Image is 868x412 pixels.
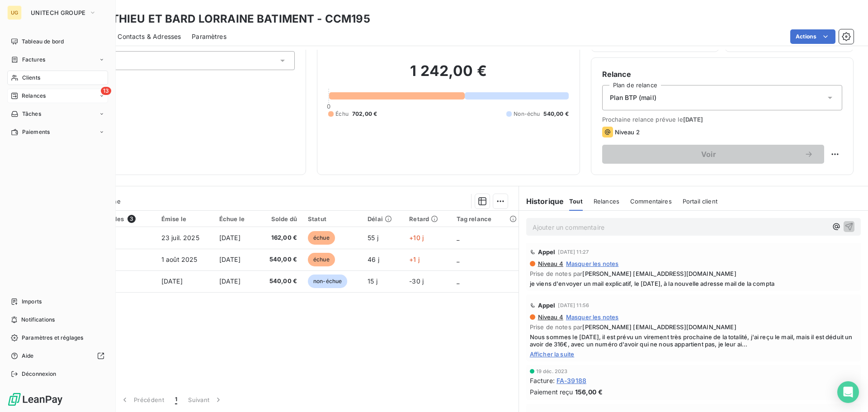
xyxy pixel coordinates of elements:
span: Tout [569,198,583,205]
span: non-échue [308,275,347,288]
span: _ [457,256,459,263]
span: Contacts & Adresses [118,32,181,41]
span: Afficher la suite [530,350,857,358]
h3: DEMATHIEU ET BARD LORRAINE BATIMENT - CCM195 [80,11,370,27]
span: Paiement reçu [530,387,573,397]
span: Masquer les notes [566,260,619,267]
span: FA-39188 [557,376,586,385]
button: Actions [790,29,835,44]
span: Portail client [683,198,717,205]
span: Appel [538,248,556,256]
span: 162,00 € [262,233,297,242]
span: Facture : [530,376,555,385]
span: Relances [22,92,46,100]
span: Non-échu [514,110,540,118]
span: 15 j [368,277,377,285]
div: Émise le [161,215,208,223]
span: [DATE] [219,256,241,263]
span: Tableau de bord [22,38,64,46]
div: Open Intercom Messenger [837,381,859,403]
span: 702,00 € [352,110,377,118]
span: Masquer les notes [566,313,619,321]
span: Clients [22,74,40,82]
div: UG [7,5,22,20]
span: +1 j [409,256,420,263]
span: 1 août 2025 [161,256,198,263]
img: Logo LeanPay [7,392,63,407]
span: échue [308,253,335,266]
button: Précédent [115,390,170,409]
span: 1 [175,395,177,404]
span: [DATE] [219,234,241,242]
span: Niveau 4 [537,313,563,321]
span: _ [457,277,459,285]
span: Niveau 4 [537,260,563,267]
span: Commentaires [630,198,672,205]
span: 3 [127,215,136,223]
button: Suivant [183,390,228,409]
h6: Historique [519,196,564,207]
span: _ [457,234,459,242]
span: 540,00 € [543,110,568,118]
span: Relances [594,198,619,205]
span: [DATE] 11:56 [558,303,589,308]
span: Notifications [21,316,55,324]
span: Prise de notes par [530,270,857,277]
a: Aide [7,349,108,363]
span: 46 j [368,256,379,263]
span: Factures [22,56,45,64]
span: Nous sommes le [DATE], il est prévu un virement très prochaine de la totalité, j'ai reçu le mail,... [530,333,857,348]
span: UNITECH GROUPE [31,9,85,16]
div: Délai [368,215,398,223]
span: 156,00 € [575,387,603,397]
span: [PERSON_NAME] [EMAIL_ADDRESS][DOMAIN_NAME] [582,270,736,277]
span: Aide [22,352,34,360]
span: je viens d'envoyer un mail explicatif, le [DATE], à la nouvelle adresse mail de la compta [530,280,857,287]
span: Niveau 2 [615,128,640,136]
button: 1 [170,390,183,409]
span: 23 juil. 2025 [161,234,199,242]
span: Prise de notes par [530,323,857,331]
span: Tâches [22,110,41,118]
span: 19 déc. 2023 [536,369,568,374]
h6: Relance [602,69,842,80]
span: 540,00 € [262,255,297,264]
span: Paiements [22,128,50,136]
span: -30 j [409,277,424,285]
span: 13 [101,87,111,95]
span: [DATE] [161,277,183,285]
span: 0 [327,103,330,110]
div: Échue le [219,215,251,223]
span: Imports [22,298,42,306]
span: Paramètres [192,32,226,41]
span: [DATE] [219,277,241,285]
span: Plan BTP (mail) [610,93,656,102]
h2: 1 242,00 € [328,62,568,89]
span: Échu [335,110,349,118]
span: [DATE] 11:27 [558,249,589,255]
span: Voir [613,151,804,158]
span: +10 j [409,234,424,242]
div: Retard [409,215,445,223]
span: [DATE] [683,116,703,123]
div: Solde dû [262,215,297,223]
span: Déconnexion [22,370,57,378]
span: [PERSON_NAME] [EMAIL_ADDRESS][DOMAIN_NAME] [582,323,736,331]
button: Voir [602,145,824,164]
div: Statut [308,215,357,223]
span: Paramètres et réglages [22,334,83,342]
span: 55 j [368,234,378,242]
div: Tag relance [457,215,513,223]
span: échue [308,231,335,245]
span: Prochaine relance prévue le [602,116,842,123]
span: Appel [538,302,556,309]
span: 540,00 € [262,277,297,286]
